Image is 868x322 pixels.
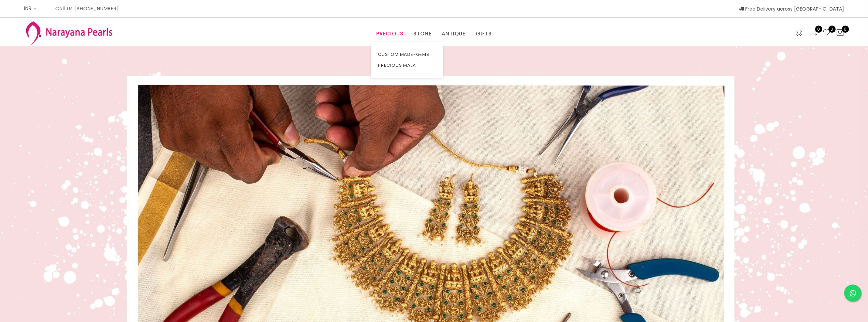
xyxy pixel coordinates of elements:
span: 0 [828,26,836,33]
a: 0 [809,29,818,37]
a: STONE [413,29,431,39]
span: Free Delivery across [GEOGRAPHIC_DATA] [739,5,844,12]
a: PRECIOUS MALA [378,60,436,71]
p: Call Us [PHONE_NUMBER] [55,6,119,11]
a: CUSTOM MADE-GEMS [378,49,436,60]
a: ANTIQUE [442,29,466,39]
span: 0 [842,26,849,33]
span: 0 [815,26,822,33]
a: PRECIOUS [376,29,403,39]
a: 0 [823,29,831,37]
button: 0 [836,29,844,37]
a: GIFTS [476,29,492,39]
